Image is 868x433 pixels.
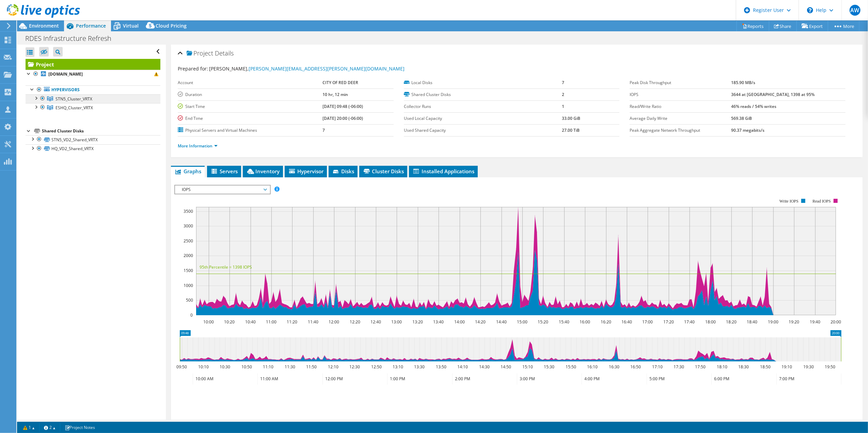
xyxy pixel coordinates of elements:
[404,79,562,86] label: Local Disks
[544,364,555,370] text: 15:30
[674,364,684,370] text: 17:30
[184,283,193,288] text: 1000
[285,364,296,370] text: 11:30
[249,65,405,72] a: [PERSON_NAME][EMAIL_ADDRESS][PERSON_NAME][DOMAIN_NAME]
[412,168,474,175] span: Installed Applications
[393,364,404,370] text: 13:10
[782,364,792,370] text: 19:10
[455,319,465,325] text: 14:00
[458,364,468,370] text: 14:10
[363,168,404,175] span: Cluster Disks
[475,319,486,325] text: 14:20
[184,238,193,244] text: 2500
[652,364,663,370] text: 17:10
[123,22,139,29] span: Virtual
[804,364,814,370] text: 19:30
[190,312,193,318] text: 0
[404,91,562,98] label: Shared Cluster Disks
[371,319,381,325] text: 12:40
[372,364,382,370] text: 12:50
[60,423,100,432] a: Project Notes
[323,92,348,97] b: 10 hr, 12 min
[26,135,160,144] a: STN5_VD2_Shared_VRTX
[562,115,580,121] b: 33.00 GiB
[737,21,769,31] a: Reports
[609,364,620,370] text: 16:30
[186,297,193,303] text: 500
[769,21,797,31] a: Share
[56,105,93,111] span: ESHQ_Cluster_VRTX
[501,364,511,370] text: 14:50
[768,319,779,325] text: 19:00
[178,79,322,86] label: Account
[323,80,359,85] b: CITY OF RED DEER
[39,423,60,432] a: 2
[404,127,562,134] label: Used Shared Capacity
[220,364,231,370] text: 10:30
[414,364,425,370] text: 13:30
[601,319,612,325] text: 16:20
[580,319,590,325] text: 16:00
[566,364,577,370] text: 15:50
[210,168,238,175] span: Servers
[747,319,758,325] text: 18:40
[731,115,752,121] b: 569.38 GiB
[215,49,234,57] span: Details
[404,103,562,110] label: Collector Runs
[810,319,821,325] text: 19:40
[18,423,40,432] a: 1
[717,364,728,370] text: 18:10
[200,264,252,270] text: 95th Percentile = 1398 IOPS
[828,21,859,31] a: More
[178,186,266,194] span: IOPS
[630,115,731,122] label: Average Daily Write
[850,5,861,16] span: AW
[177,364,187,370] text: 09:50
[413,319,423,325] text: 13:20
[246,319,256,325] text: 10:40
[42,127,160,135] div: Shared Cluster Disks
[433,319,444,325] text: 13:40
[643,319,653,325] text: 17:00
[323,127,325,133] b: 7
[266,319,277,325] text: 11:00
[559,319,570,325] text: 15:40
[731,127,764,133] b: 90.37 megabits/s
[695,364,706,370] text: 17:50
[178,143,218,149] a: More Information
[178,91,322,98] label: Duration
[562,92,564,97] b: 2
[562,127,580,133] b: 27.00 TiB
[184,223,193,229] text: 3000
[48,71,83,77] b: [DOMAIN_NAME]
[684,319,695,325] text: 17:40
[392,319,402,325] text: 13:00
[184,253,193,258] text: 2000
[404,115,562,122] label: Used Local Capacity
[76,22,106,29] span: Performance
[178,115,322,122] label: End Time
[496,319,507,325] text: 14:40
[523,364,533,370] text: 15:10
[517,319,528,325] text: 15:00
[174,168,201,175] span: Graphs
[56,96,92,102] span: STN5_Cluster_VRTX
[562,80,564,85] b: 7
[187,50,213,57] span: Project
[178,65,208,72] label: Prepared for:
[538,319,549,325] text: 15:20
[323,103,363,109] b: [DATE] 09:48 (-06:00)
[760,364,771,370] text: 18:50
[184,208,193,214] text: 3500
[288,168,323,175] span: Hypervisor
[308,319,319,325] text: 11:40
[263,364,274,370] text: 11:10
[26,144,160,153] a: HQ_VD2_Shared_VRTX
[479,364,490,370] text: 14:30
[631,364,641,370] text: 16:50
[731,80,755,85] b: 185.90 MB/s
[329,319,340,325] text: 12:00
[26,94,160,103] a: STN5_Cluster_VRTX
[178,127,322,134] label: Physical Servers and Virtual Machines
[587,364,598,370] text: 16:10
